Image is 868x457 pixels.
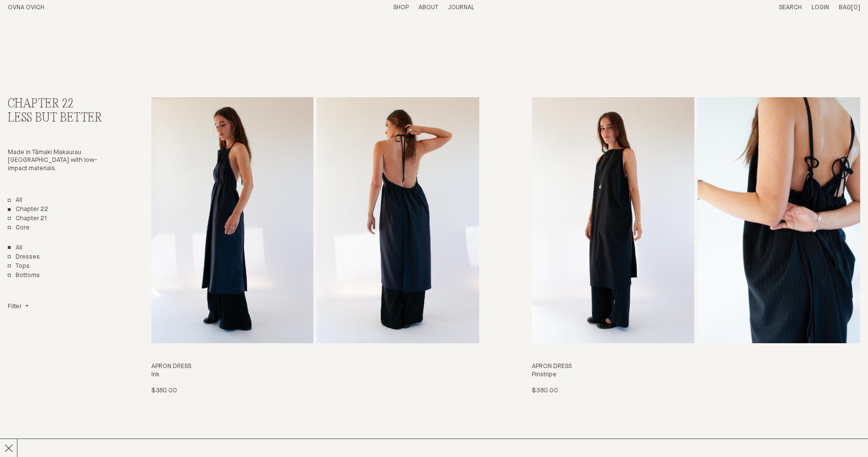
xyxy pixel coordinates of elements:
[8,206,48,214] a: Chapter 22
[839,4,851,11] span: Bag
[532,387,558,394] span: $380.00
[8,4,44,11] a: Home
[151,97,480,395] a: Apron Dress
[8,196,22,205] a: All
[8,272,40,280] a: Bottoms
[418,4,438,12] summary: About
[151,97,314,343] img: Apron Dress
[151,363,480,371] h3: Apron Dress
[8,303,29,311] summary: Filter
[8,149,108,174] p: Made in Tāmaki Makaurau [GEOGRAPHIC_DATA] with low-impact materials.
[779,4,802,11] a: Search
[8,263,30,271] a: Tops
[532,363,860,371] h3: Apron Dress
[151,371,480,379] h4: Ink
[8,111,108,125] h3: Less But Better
[393,4,409,11] a: Shop
[8,253,40,262] a: Dresses
[812,4,829,11] a: Login
[8,97,108,111] h2: Chapter 22
[8,215,47,223] a: Chapter 21
[532,371,860,379] h4: Pinstripe
[851,4,860,11] span: [0]
[8,224,30,232] a: Core
[448,4,474,11] a: Journal
[8,244,22,252] a: Show All
[151,387,177,394] span: $380.00
[532,97,860,395] a: Apron Dress
[532,97,694,343] img: Apron Dress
